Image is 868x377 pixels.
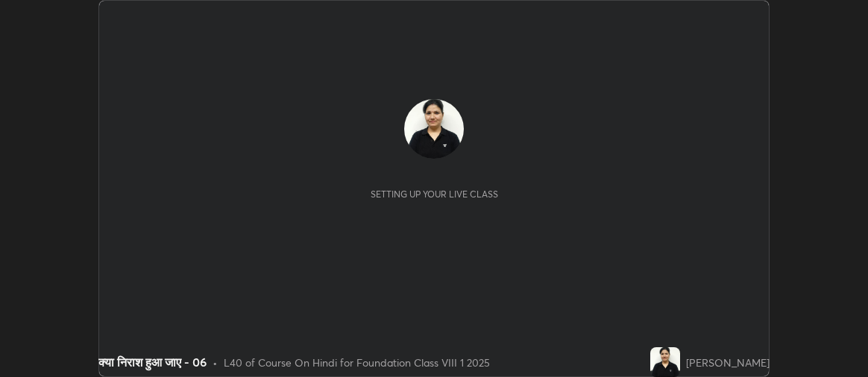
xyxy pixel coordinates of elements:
img: 86579f4253fc4877be02add53757b3dd.jpg [404,99,464,159]
div: Setting up your live class [371,188,498,200]
div: [PERSON_NAME] [686,355,770,370]
img: 86579f4253fc4877be02add53757b3dd.jpg [650,347,680,377]
div: L40 of Course On Hindi for Foundation Class VIII 1 2025 [224,355,490,370]
div: • [213,355,218,370]
div: क्या निराश हुआ जाए - 06 [98,353,207,371]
